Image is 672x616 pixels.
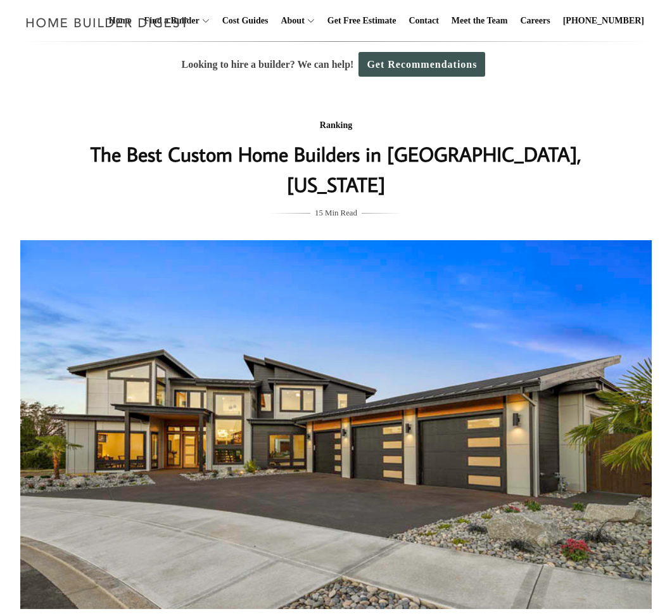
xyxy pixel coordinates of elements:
img: Home Builder Digest [20,10,194,35]
a: Meet the Team [447,1,513,41]
a: Cost Guides [217,1,274,41]
a: About [276,1,304,41]
span: 15 Min Read [315,206,357,220]
a: Find a Builder [139,1,200,41]
a: Home [104,1,137,41]
a: Ranking [320,120,352,130]
a: Contact [403,1,443,41]
a: [PHONE_NUMBER] [558,1,649,41]
a: Careers [516,1,555,41]
h1: The Best Custom Home Builders in [GEOGRAPHIC_DATA], [US_STATE] [84,139,589,200]
a: Get Recommendations [358,52,485,77]
a: Get Free Estimate [322,1,402,41]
